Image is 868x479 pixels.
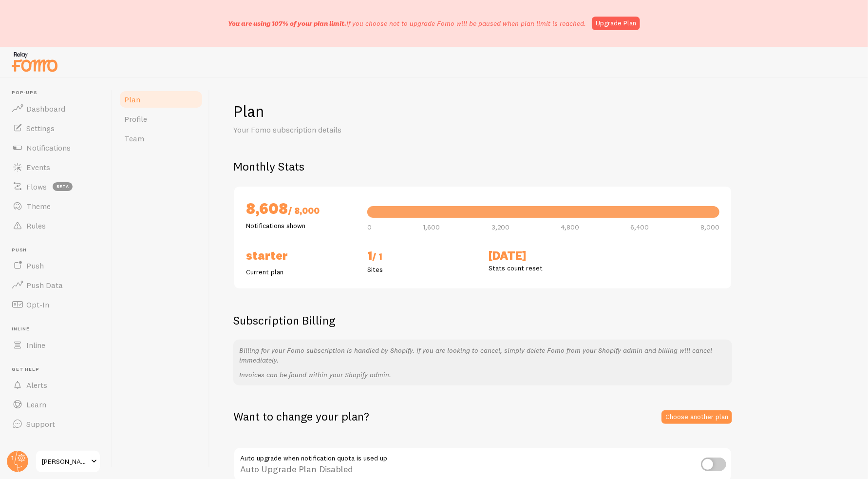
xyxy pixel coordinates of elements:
span: 6,400 [631,224,649,230]
span: You are using 107% of your plan limit. [228,19,346,28]
span: 0 [367,224,372,230]
span: Theme [26,201,51,211]
a: Dashboard [6,99,106,118]
h2: 1 [367,248,477,265]
img: fomo-relay-logo-orange.svg [10,49,59,74]
p: Billing for your Fomo subscription is handled by Shopify. If you are looking to cancel, simply de... [239,345,726,365]
span: Inline [12,326,106,332]
span: 1,600 [423,224,440,230]
span: Pop-ups [12,90,106,96]
span: Push Data [26,280,63,290]
h2: Want to change your plan? [233,409,369,424]
a: Plan [118,90,204,109]
span: Plan [124,95,140,104]
h2: [DATE] [489,248,598,263]
a: Push [6,256,106,275]
span: Events [26,162,50,172]
p: Notifications shown [246,221,356,230]
a: Opt-In [6,295,106,314]
span: / 1 [372,251,382,262]
h1: Plan [233,101,845,121]
p: Your Fomo subscription details [233,124,467,135]
a: Theme [6,196,106,216]
span: Inline [26,340,45,350]
a: Flows beta [6,177,106,196]
p: Current plan [246,267,356,277]
a: Alerts [6,375,106,395]
span: 3,200 [491,224,509,230]
a: Notifications [6,138,106,157]
span: Settings [26,123,55,133]
span: Profile [124,114,147,124]
span: Support [26,419,55,429]
span: 4,800 [561,224,579,230]
span: Notifications [26,143,71,153]
span: Dashboard [26,104,65,114]
span: Alerts [26,380,47,390]
a: Support [6,414,106,434]
span: / 8,000 [288,205,320,216]
a: Push Data [6,275,106,295]
span: Get Help [12,366,106,373]
p: If you choose not to upgrade Fomo will be paused when plan limit is reached. [228,19,586,28]
h2: Monthly Stats [233,159,845,174]
span: Opt-In [26,300,49,309]
a: Upgrade Plan [592,17,640,30]
p: Stats count reset [489,263,598,273]
span: Flows [26,182,47,192]
span: [PERSON_NAME] Education [42,456,88,467]
a: Events [6,157,106,177]
span: beta [53,182,73,191]
a: Choose another plan [661,410,732,424]
p: Sites [367,265,477,274]
span: Rules [26,221,46,230]
span: Push [26,261,44,270]
a: Settings [6,118,106,138]
a: Rules [6,216,106,235]
a: Inline [6,335,106,355]
h2: Starter [246,248,356,263]
span: Learn [26,400,46,409]
h2: 8,608 [246,198,356,221]
span: Team [124,134,144,143]
p: Invoices can be found within your Shopify admin. [239,370,726,380]
h2: Subscription Billing [233,313,732,328]
a: Team [118,129,204,148]
a: Learn [6,395,106,414]
span: 8,000 [700,224,719,230]
a: Profile [118,109,204,129]
a: [PERSON_NAME] Education [35,450,101,473]
span: Push [12,247,106,253]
